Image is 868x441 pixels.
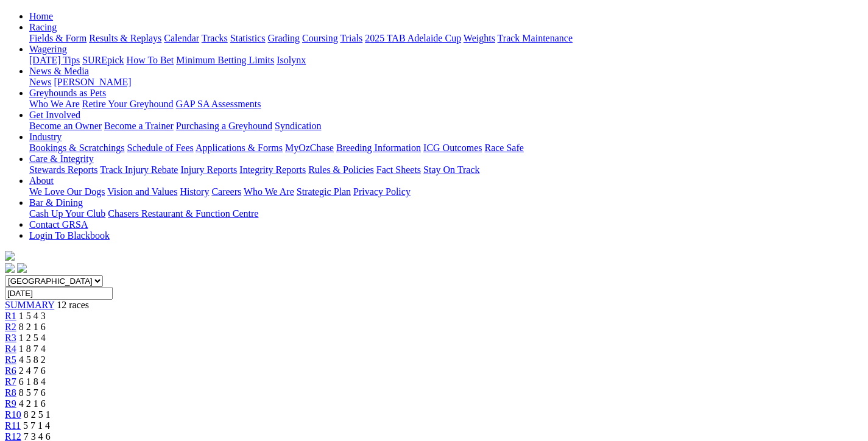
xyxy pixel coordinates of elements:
a: Login To Blackbook [29,230,110,241]
span: 1 5 4 3 [19,311,46,321]
a: R5 [5,355,16,365]
a: We Love Our Dogs [29,186,105,197]
img: facebook.svg [5,263,15,273]
div: Get Involved [29,121,863,132]
a: SUREpick [82,55,124,65]
span: 12 races [57,300,89,310]
a: Isolynx [277,55,306,65]
span: 8 2 1 6 [19,322,46,332]
a: R7 [5,376,16,387]
a: Cash Up Your Club [29,208,105,219]
a: Results & Replays [89,33,161,43]
span: 2 4 7 6 [19,365,46,376]
a: Chasers Restaurant & Function Centre [108,208,258,219]
a: Strategic Plan [297,186,351,197]
span: 8 2 5 1 [24,409,51,420]
a: Stay On Track [423,164,479,175]
a: Schedule of Fees [127,143,193,153]
span: 4 2 1 6 [19,398,46,409]
a: Bookings & Scratchings [29,143,124,153]
a: Who We Are [244,186,294,197]
a: MyOzChase [285,143,334,153]
a: 2025 TAB Adelaide Cup [365,33,461,43]
div: Wagering [29,55,863,66]
img: twitter.svg [17,263,27,273]
div: Industry [29,143,863,153]
a: [DATE] Tips [29,55,80,65]
a: Industry [29,132,62,142]
a: Stewards Reports [29,164,97,175]
a: Retire Your Greyhound [82,99,174,109]
a: R1 [5,311,16,321]
a: Tracks [202,33,228,43]
a: Integrity Reports [239,164,306,175]
a: Grading [268,33,300,43]
a: Coursing [302,33,338,43]
a: Get Involved [29,110,80,120]
a: Care & Integrity [29,153,94,164]
a: R10 [5,409,21,420]
div: Bar & Dining [29,208,863,219]
a: R2 [5,322,16,332]
a: R8 [5,387,16,398]
a: Greyhounds as Pets [29,88,106,98]
span: R11 [5,420,21,431]
div: Care & Integrity [29,164,863,175]
a: Trials [340,33,362,43]
span: 6 1 8 4 [19,376,46,387]
a: Weights [464,33,495,43]
a: Wagering [29,44,67,54]
a: Privacy Policy [353,186,411,197]
a: Race Safe [484,143,523,153]
div: Greyhounds as Pets [29,99,863,110]
a: Bar & Dining [29,197,83,208]
a: Minimum Betting Limits [176,55,274,65]
a: News [29,77,51,87]
a: Racing [29,22,57,32]
a: Contact GRSA [29,219,88,230]
span: 8 5 7 6 [19,387,46,398]
a: R4 [5,344,16,354]
a: R3 [5,333,16,343]
a: Become a Trainer [104,121,174,131]
a: GAP SA Assessments [176,99,261,109]
a: Statistics [230,33,266,43]
div: Racing [29,33,863,44]
a: Track Injury Rebate [100,164,178,175]
a: Calendar [164,33,199,43]
a: Applications & Forms [196,143,283,153]
span: 5 7 1 4 [23,420,50,431]
a: News & Media [29,66,89,76]
a: Purchasing a Greyhound [176,121,272,131]
a: About [29,175,54,186]
a: Breeding Information [336,143,421,153]
span: 1 8 7 4 [19,344,46,354]
a: Rules & Policies [308,164,374,175]
a: R6 [5,365,16,376]
div: News & Media [29,77,863,88]
a: ICG Outcomes [423,143,482,153]
img: logo-grsa-white.png [5,251,15,261]
a: Vision and Values [107,186,177,197]
a: Injury Reports [180,164,237,175]
a: Who We Are [29,99,80,109]
a: How To Bet [127,55,174,65]
a: Home [29,11,53,21]
a: Become an Owner [29,121,102,131]
a: Fact Sheets [376,164,421,175]
a: [PERSON_NAME] [54,77,131,87]
span: 1 2 5 4 [19,333,46,343]
input: Select date [5,287,113,300]
a: Fields & Form [29,33,86,43]
a: SUMMARY [5,300,54,310]
span: R9 [5,398,16,409]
